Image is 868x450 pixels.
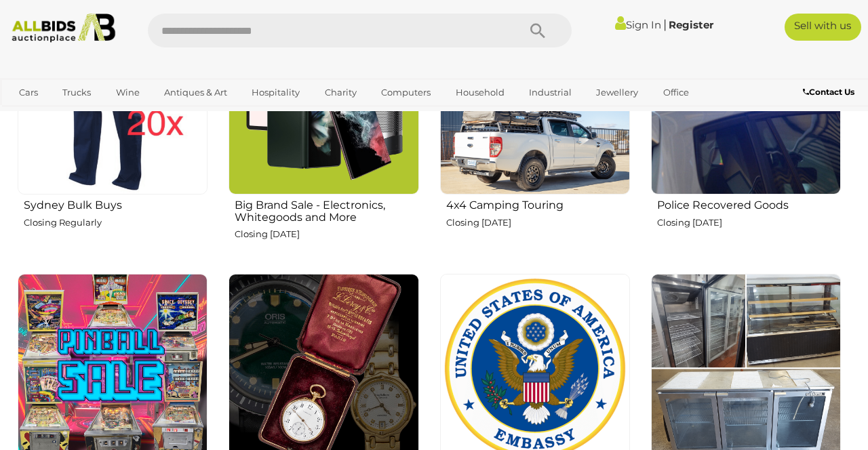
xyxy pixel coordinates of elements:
h2: Big Brand Sale - Electronics, Whitegoods and More [235,196,418,223]
a: Police Recovered Goods Closing [DATE] [650,4,841,263]
a: Sell with us [785,14,861,41]
a: Antiques & Art [155,81,236,104]
a: Household [447,81,513,104]
span: | [663,17,667,32]
a: Cars [10,81,47,104]
a: Register [669,18,713,31]
a: Industrial [520,81,580,104]
h2: Police Recovered Goods [657,196,841,211]
a: Trucks [54,81,100,104]
a: Big Brand Sale - Electronics, Whitegoods and More Closing [DATE] [228,4,418,263]
a: Office [654,81,698,104]
p: Closing [DATE] [657,215,841,230]
a: Hospitality [243,81,309,104]
a: Jewellery [587,81,647,104]
a: Wine [107,81,149,104]
a: Sign In [615,18,661,31]
a: [GEOGRAPHIC_DATA] [62,104,176,126]
button: Search [504,14,572,47]
p: Closing [DATE] [235,226,418,242]
a: Sydney Bulk Buys Closing Regularly [17,4,208,263]
img: Allbids.com.au [6,14,121,43]
a: Sports [10,104,56,126]
a: Charity [316,81,366,104]
h2: Sydney Bulk Buys [24,196,208,211]
p: Closing [DATE] [446,215,630,230]
a: 4x4 Camping Touring Closing [DATE] [439,4,630,263]
h2: 4x4 Camping Touring [446,196,630,211]
b: Contact Us [803,87,854,97]
a: Computers [372,81,439,104]
p: Closing Regularly [24,215,208,230]
a: Contact Us [803,85,858,100]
